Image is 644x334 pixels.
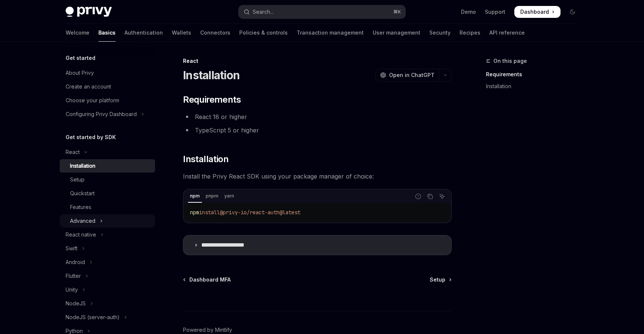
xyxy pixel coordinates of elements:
[199,209,220,216] span: install
[60,66,155,80] a: About Privy
[66,82,111,91] div: Create an account
[172,24,191,42] a: Wallets
[66,110,137,119] div: Configuring Privy Dashboard
[60,242,155,255] button: Toggle Swift section
[184,276,231,283] a: Dashboard MFA
[60,228,155,241] button: Toggle React native section
[60,80,155,93] a: Create an account
[190,209,199,216] span: npm
[253,7,274,16] div: Search...
[489,24,525,42] a: API reference
[66,24,89,42] a: Welcome
[183,125,452,135] li: TypeScript 5 or higher
[461,8,476,16] a: Demo
[66,7,112,17] img: dark logo
[70,175,85,184] div: Setup
[425,192,435,201] button: Copy the contents from the code block
[60,107,155,121] button: Toggle Configuring Privy Dashboard section
[60,269,155,283] button: Toggle Flutter section
[66,299,86,308] div: NodeJS
[183,94,241,106] span: Requirements
[66,313,120,322] div: NodeJS (server-auth)
[493,57,527,65] span: On this page
[66,230,96,239] div: React native
[60,187,155,200] a: Quickstart
[429,24,451,42] a: Security
[66,272,81,280] div: Flutter
[70,216,95,225] div: Advanced
[566,6,578,18] button: Toggle dark mode
[514,6,561,18] a: Dashboard
[183,326,232,334] a: Powered by Mintlify
[60,200,155,214] a: Features
[222,192,236,200] div: yarn
[60,159,155,173] a: Installation
[66,96,119,105] div: Choose your platform
[60,214,155,228] button: Toggle Advanced section
[437,192,447,201] button: Ask AI
[70,203,91,212] div: Features
[66,285,78,294] div: Unity
[189,276,231,283] span: Dashboard MFA
[239,24,288,42] a: Policies & controls
[124,24,163,42] a: Authentication
[200,24,230,42] a: Connectors
[66,258,85,267] div: Android
[66,133,116,142] h5: Get started by SDK
[60,297,155,310] button: Toggle NodeJS section
[60,145,155,159] button: Toggle React section
[183,57,452,65] div: React
[70,161,95,170] div: Installation
[66,68,94,77] div: About Privy
[373,24,420,42] a: User management
[460,24,480,42] a: Recipes
[220,209,300,216] span: @privy-io/react-auth@latest
[70,189,95,198] div: Quickstart
[297,24,364,42] a: Transaction management
[183,112,452,122] li: React 18 or higher
[203,192,221,200] div: pnpm
[98,24,116,42] a: Basics
[520,8,549,16] span: Dashboard
[60,283,155,296] button: Toggle Unity section
[485,8,505,16] a: Support
[60,94,155,107] a: Choose your platform
[183,153,228,165] span: Installation
[66,148,80,157] div: React
[188,192,202,200] div: npm
[239,5,405,19] button: Open search
[375,69,439,81] button: Open in ChatGPT
[389,71,435,79] span: Open in ChatGPT
[60,256,155,269] button: Toggle Android section
[430,276,445,283] span: Setup
[183,171,452,182] span: Install the Privy React SDK using your package manager of choice:
[183,68,240,82] h1: Installation
[486,80,584,92] a: Installation
[486,68,584,80] a: Requirements
[393,9,401,15] span: ⌘ K
[66,54,95,62] h5: Get started
[430,276,451,283] a: Setup
[66,244,78,253] div: Swift
[60,311,155,324] button: Toggle NodeJS (server-auth) section
[413,192,423,201] button: Report incorrect code
[60,173,155,186] a: Setup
